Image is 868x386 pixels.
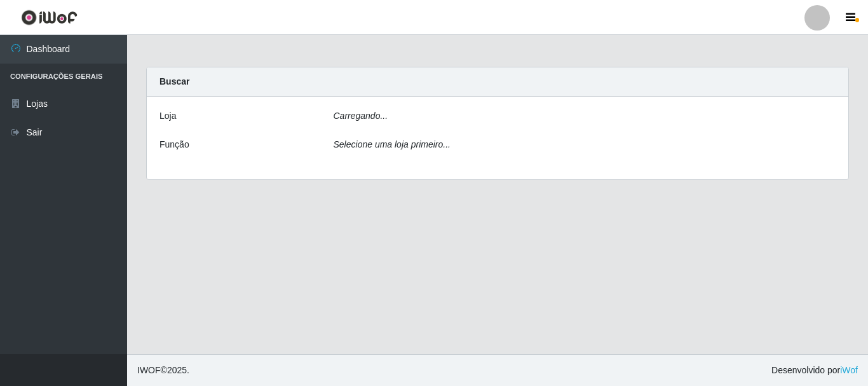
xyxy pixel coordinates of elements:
[21,10,78,25] img: CoreUI Logo
[159,76,189,86] strong: Buscar
[137,365,161,375] span: IWOF
[771,364,858,377] span: Desenvolvido por
[334,139,451,149] i: Selecione uma loja primeiro...
[840,365,858,375] a: iWof
[159,109,176,123] label: Loja
[159,138,189,151] label: Função
[137,364,189,377] span: © 2025 .
[334,111,388,121] i: Carregando...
